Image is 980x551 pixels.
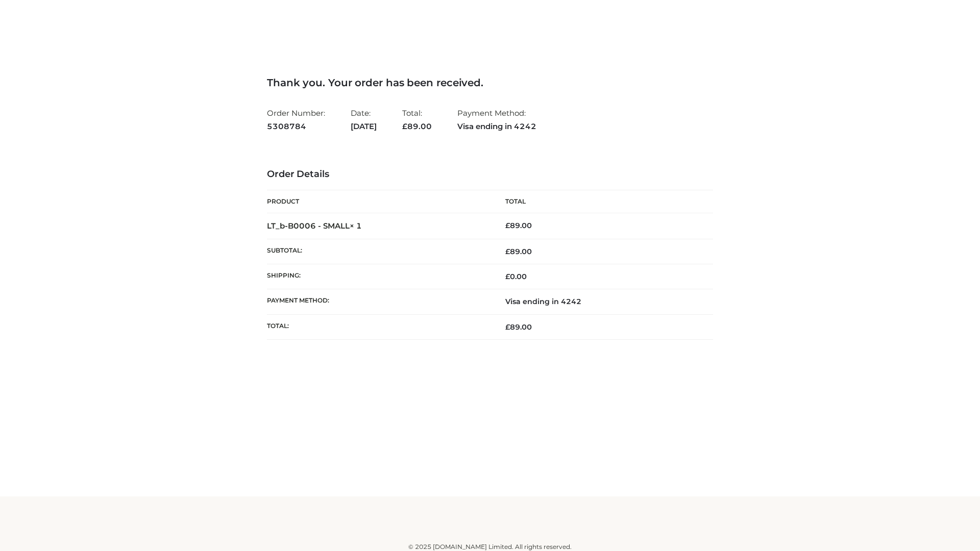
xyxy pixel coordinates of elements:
strong: 5308784 [267,120,325,133]
strong: [DATE] [351,120,377,133]
strong: LT_b-B0006 - SMALL [267,221,362,231]
li: Date: [351,104,377,135]
th: Payment method: [267,289,490,314]
bdi: 89.00 [505,221,532,230]
th: Total [490,190,713,213]
th: Shipping: [267,264,490,289]
span: £ [505,272,510,281]
span: 89.00 [505,322,532,332]
h3: Order Details [267,169,713,180]
span: 89.00 [505,247,532,256]
th: Total: [267,314,490,339]
li: Payment Method: [457,104,536,135]
th: Subtotal: [267,239,490,264]
span: £ [505,247,510,256]
span: £ [402,121,407,131]
li: Total: [402,104,432,135]
bdi: 0.00 [505,272,527,281]
span: £ [505,322,510,332]
td: Visa ending in 4242 [490,289,713,314]
span: £ [505,221,510,230]
li: Order Number: [267,104,325,135]
strong: Visa ending in 4242 [457,120,536,133]
strong: × 1 [350,221,362,231]
th: Product [267,190,490,213]
span: 89.00 [402,121,432,131]
h3: Thank you. Your order has been received. [267,77,713,89]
